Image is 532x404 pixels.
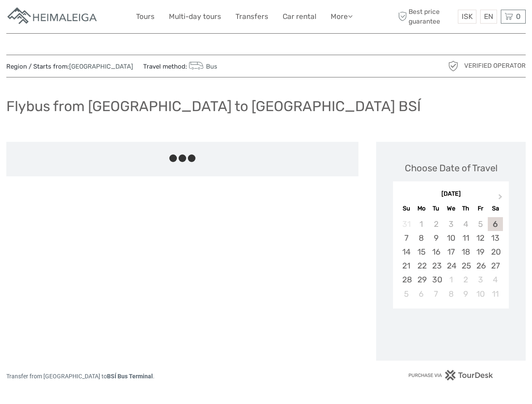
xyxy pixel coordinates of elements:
span: Travel method: [143,60,217,72]
div: Choose Date of Travel [405,162,497,175]
div: We [444,203,458,214]
a: Transfers [235,11,268,23]
div: Choose Sunday, October 5th, 2025 [399,287,414,301]
div: Sa [488,203,503,214]
div: Choose Saturday, October 11th, 2025 [488,287,503,301]
a: Bus [187,63,217,70]
div: Choose Tuesday, September 23rd, 2025 [429,259,444,273]
div: Choose Monday, September 22nd, 2025 [414,259,429,273]
div: Choose Thursday, October 9th, 2025 [458,287,473,301]
div: Not available Wednesday, September 3rd, 2025 [444,217,458,231]
div: Choose Tuesday, September 16th, 2025 [429,245,444,259]
a: More [331,11,353,23]
div: Choose Thursday, September 25th, 2025 [458,259,473,273]
span: ISK [462,12,473,21]
div: Not available Tuesday, September 2nd, 2025 [429,217,444,231]
span: BSÍ Bus Terminal [107,373,153,380]
div: Choose Thursday, October 2nd, 2025 [458,273,473,287]
span: Region / Starts from: [6,62,133,71]
div: month 2025-09 [396,217,506,301]
div: Choose Thursday, September 18th, 2025 [458,245,473,259]
div: Choose Friday, September 12th, 2025 [473,231,488,245]
div: Choose Tuesday, October 7th, 2025 [429,287,444,301]
span: . [153,373,155,380]
div: Choose Saturday, September 27th, 2025 [488,259,503,273]
div: Choose Friday, September 26th, 2025 [473,259,488,273]
div: Choose Thursday, September 11th, 2025 [458,231,473,245]
a: Multi-day tours [169,11,221,23]
div: Choose Sunday, September 21st, 2025 [399,259,414,273]
span: Transfer from [GEOGRAPHIC_DATA] to [6,373,107,380]
div: Choose Monday, September 8th, 2025 [414,231,429,245]
div: Choose Wednesday, September 17th, 2025 [444,245,458,259]
div: Choose Saturday, September 6th, 2025 [488,217,503,231]
div: Choose Saturday, October 4th, 2025 [488,273,503,287]
span: 0 [515,12,522,21]
img: PurchaseViaTourDesk.png [408,370,494,380]
div: Choose Sunday, September 14th, 2025 [399,245,414,259]
div: Choose Saturday, September 20th, 2025 [488,245,503,259]
div: Choose Monday, September 15th, 2025 [414,245,429,259]
img: Apartments in Reykjavik [6,6,99,27]
div: Choose Saturday, September 13th, 2025 [488,231,503,245]
a: Car rental [283,11,316,23]
div: Fr [473,203,488,214]
button: Next Month [495,192,508,205]
div: Th [458,203,473,214]
div: Choose Monday, October 6th, 2025 [414,287,429,301]
div: Mo [414,203,429,214]
span: Verified Operator [464,61,526,70]
div: Not available Monday, September 1st, 2025 [414,217,429,231]
div: Choose Wednesday, October 1st, 2025 [444,273,458,287]
div: Loading... [448,330,454,336]
div: Choose Monday, September 29th, 2025 [414,273,429,287]
div: Not available Thursday, September 4th, 2025 [458,217,473,231]
div: Su [399,203,414,214]
div: Choose Sunday, September 28th, 2025 [399,273,414,287]
h1: Flybus from [GEOGRAPHIC_DATA] to [GEOGRAPHIC_DATA] BSÍ [6,98,421,115]
div: Choose Friday, October 10th, 2025 [473,287,488,301]
div: Choose Wednesday, September 24th, 2025 [444,259,458,273]
div: Choose Tuesday, September 30th, 2025 [429,273,444,287]
a: [GEOGRAPHIC_DATA] [69,63,133,70]
div: Choose Tuesday, September 9th, 2025 [429,231,444,245]
div: Not available Friday, September 5th, 2025 [473,217,488,231]
div: Choose Friday, September 19th, 2025 [473,245,488,259]
a: Tours [136,11,155,23]
div: Not available Sunday, August 31st, 2025 [399,217,414,231]
div: Choose Wednesday, September 10th, 2025 [444,231,458,245]
div: EN [480,10,497,24]
span: Best price guarantee [396,7,456,26]
div: Choose Wednesday, October 8th, 2025 [444,287,458,301]
div: Tu [429,203,444,214]
div: Choose Sunday, September 7th, 2025 [399,231,414,245]
img: verified_operator_grey_128.png [446,59,460,73]
div: Choose Friday, October 3rd, 2025 [473,273,488,287]
div: [DATE] [393,190,509,199]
